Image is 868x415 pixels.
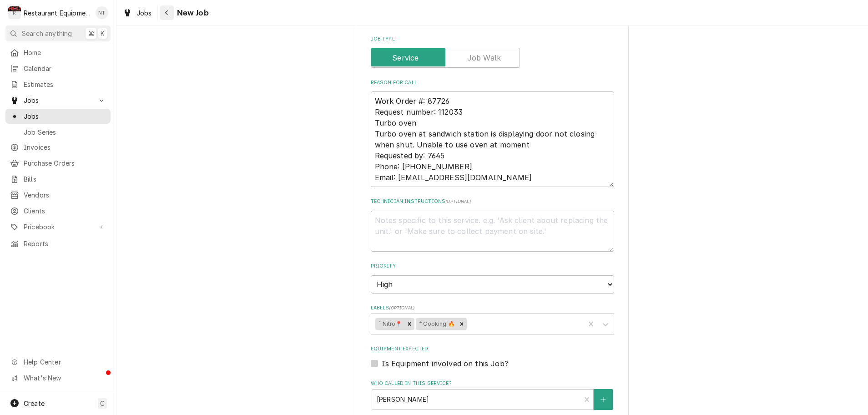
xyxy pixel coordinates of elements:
[371,345,614,353] label: Equipment Expected
[88,29,94,38] span: ⌘
[371,345,614,369] div: Equipment Expected
[371,35,614,68] div: Job Type
[24,158,106,168] span: Purchase Orders
[24,357,105,367] span: Help Center
[371,91,614,187] textarea: Work Order #: 87726 Request number: 112033 Turbo oven Turbo oven at sandwich station is displayin...
[371,380,614,410] div: Who called in this service?
[445,199,471,204] span: ( optional )
[371,304,614,312] label: Labels
[24,373,105,383] span: What's New
[5,140,111,155] a: Invoices
[22,29,72,38] span: Search anything
[119,5,156,20] a: Jobs
[24,127,106,137] span: Job Series
[371,35,614,43] label: Job Type
[24,400,45,407] span: Create
[371,198,614,251] div: Technician Instructions
[371,263,614,293] div: Priority
[8,6,21,19] div: Restaurant Equipment Diagnostics's Avatar
[5,187,111,202] a: Vendors
[5,156,111,171] a: Purchase Orders
[24,48,106,57] span: Home
[24,222,92,232] span: Pricebook
[136,8,152,18] span: Jobs
[371,380,614,387] label: Who called in this service?
[8,6,21,19] div: R
[24,174,106,184] span: Bills
[24,239,106,248] span: Reports
[24,80,106,89] span: Estimates
[24,64,106,73] span: Calendar
[5,236,111,251] a: Reports
[375,318,404,330] div: ¹ Nitro📍
[24,111,106,121] span: Jobs
[24,8,91,18] div: Restaurant Equipment Diagnostics
[594,389,613,410] button: Create New Contact
[382,358,508,369] label: Is Equipment involved on this Job?
[389,305,414,310] span: ( optional )
[416,318,457,330] div: ⁴ Cooking 🔥
[5,172,111,187] a: Bills
[5,125,111,140] a: Job Series
[160,5,174,20] button: Navigate back
[100,399,105,408] span: C
[174,7,209,19] span: New Job
[101,29,105,38] span: K
[601,396,606,403] svg: Create New Contact
[5,77,111,92] a: Estimates
[24,142,106,152] span: Invoices
[371,79,614,187] div: Reason For Call
[5,93,111,108] a: Go to Jobs
[371,263,614,270] label: Priority
[5,203,111,218] a: Clients
[371,198,614,205] label: Technician Instructions
[5,354,111,369] a: Go to Help Center
[5,25,111,41] button: Search anything⌘K
[24,206,106,216] span: Clients
[24,96,92,105] span: Jobs
[5,61,111,76] a: Calendar
[371,79,614,86] label: Reason For Call
[5,219,111,234] a: Go to Pricebook
[96,6,108,19] div: NT
[24,190,106,200] span: Vendors
[404,318,414,330] div: Remove ¹ Nitro📍
[96,6,108,19] div: Nick Tussey's Avatar
[371,304,614,334] div: Labels
[5,370,111,385] a: Go to What's New
[457,318,467,330] div: Remove ⁴ Cooking 🔥
[5,45,111,60] a: Home
[5,109,111,124] a: Jobs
